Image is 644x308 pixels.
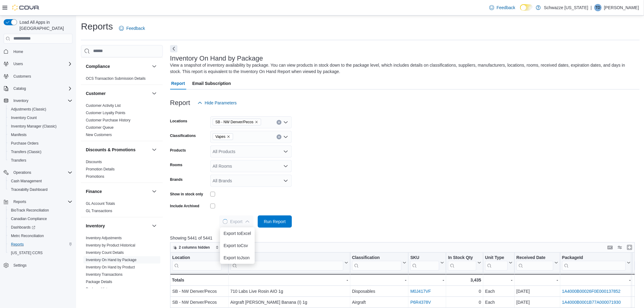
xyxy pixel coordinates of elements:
[6,177,75,185] button: Cash Management
[86,76,146,81] a: OCS Transaction Submission Details
[86,287,112,291] a: Package History
[562,276,631,284] div: -
[11,179,42,184] span: Cash Management
[86,236,122,240] span: Inventory Adjustments
[222,219,228,224] span: Loading
[117,22,147,34] a: Feedback
[170,62,637,75] div: View a snapshot of inventory availability by package. You can view products in stock down to the ...
[230,255,343,270] div: Product
[170,99,190,107] h3: Report
[9,106,49,113] a: Adjustments (Classic)
[516,299,558,306] div: [DATE]
[410,300,431,305] a: P6R4378V
[448,299,481,306] div: 0
[86,90,149,96] button: Customer
[255,120,258,124] button: Remove SB - NW Denver/Pecos from selection in this group
[170,204,199,208] label: Include Archived
[11,187,47,192] span: Traceabilty Dashboard
[86,250,124,255] a: Inventory Count Details
[86,280,112,284] a: Package Details
[448,255,481,270] button: In Stock Qty
[86,201,115,206] a: GL Account Totals
[219,215,253,228] button: LoadingExport
[9,249,45,257] a: [US_STATE] CCRS
[6,240,75,249] button: Reports
[9,157,72,164] span: Transfers
[1,47,75,56] button: Home
[9,140,72,147] span: Purchase Orders
[86,111,125,115] a: Customer Loyalty Points
[9,106,72,113] span: Adjustments (Classic)
[6,105,75,114] button: Adjustments (Classic)
[17,19,72,31] span: Load All Apps in [GEOGRAPHIC_DATA]
[11,242,24,247] span: Reports
[86,258,137,262] a: Inventory On Hand by Package
[230,299,348,306] div: Airgraft [PERSON_NAME] Banana (I) 1g
[215,119,254,125] span: SB - NW Denver/Pecos
[11,141,39,146] span: Purchase Orders
[13,74,31,79] span: Customers
[9,186,50,193] a: Traceabilty Dashboard
[258,215,292,228] button: Run Report
[410,289,431,294] a: M0J417VF
[497,5,515,11] span: Feedback
[172,288,226,295] div: SB - NW Denver/Pecos
[86,167,115,172] span: Promotion Details
[170,235,640,241] p: Showing 5441 of 5441
[485,255,508,261] div: Unit Type
[86,223,149,229] button: Inventory
[1,261,75,270] button: Settings
[86,272,123,277] a: Inventory Transactions
[86,63,149,69] button: Compliance
[230,255,348,270] button: Product
[81,75,163,85] div: Compliance
[13,61,23,66] span: Users
[230,255,343,261] div: Product
[81,200,163,217] div: Finance
[172,255,222,261] div: Location
[170,133,196,138] label: Classifications
[11,158,26,163] span: Transfers
[410,255,444,270] button: SKU
[86,125,114,130] span: Customer Queue
[6,249,75,257] button: [US_STATE] CCRS
[11,72,72,80] span: Customers
[594,4,602,11] div: Tim Defabbo-Winter JR
[81,102,163,141] div: Customer
[4,45,72,286] nav: Complex example
[9,224,72,231] span: Dashboards
[6,206,75,215] button: BioTrack Reconciliation
[9,232,72,240] span: Metrc Reconciliation
[86,118,131,122] a: Customer Purchase History
[11,149,41,154] span: Transfers (Classic)
[1,168,75,177] button: Operations
[86,133,112,137] a: New Customers
[220,227,255,240] button: Export toExcel
[230,276,348,284] div: -
[6,114,75,122] button: Inventory Count
[485,299,513,306] div: Each
[86,63,110,69] h3: Compliance
[448,288,481,295] div: 0
[596,4,600,11] span: TD
[179,245,210,250] span: 2 columns hidden
[6,122,75,131] button: Inventory Manager (Classic)
[213,244,240,251] button: Sort fields
[352,255,401,270] div: Classification
[11,48,26,55] a: Home
[86,174,104,179] span: Promotions
[11,208,49,213] span: BioTrack Reconciliation
[11,97,31,104] button: Inventory
[6,185,75,194] button: Traceabilty Dashboard
[86,167,115,171] a: Promotion Details
[6,215,75,223] button: Canadian Compliance
[230,288,348,295] div: 710 Labs Live Rosin AIO 1g
[485,288,513,295] div: Each
[410,276,444,284] div: -
[13,263,26,268] span: Settings
[562,255,626,270] div: Package URL
[205,100,237,106] span: Hide Parameters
